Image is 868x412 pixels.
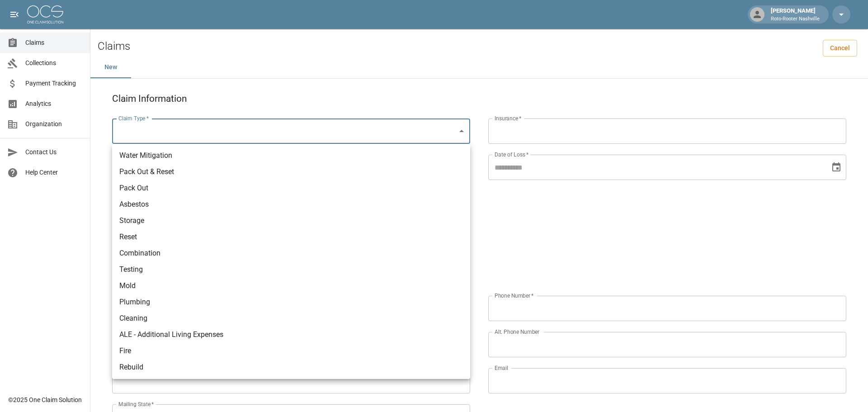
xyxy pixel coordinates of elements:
[112,196,470,213] li: Asbestos
[112,278,470,294] li: Mold
[112,310,470,327] li: Cleaning
[112,245,470,261] li: Combination
[112,213,470,229] li: Storage
[112,294,470,310] li: Plumbing
[112,343,470,359] li: Fire
[112,327,470,343] li: ALE - Additional Living Expenses
[112,261,470,278] li: Testing
[112,359,470,375] li: Rebuild
[112,229,470,245] li: Reset
[112,147,470,164] li: Water Mitigation
[112,180,470,196] li: Pack Out
[112,164,470,180] li: Pack Out & Reset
